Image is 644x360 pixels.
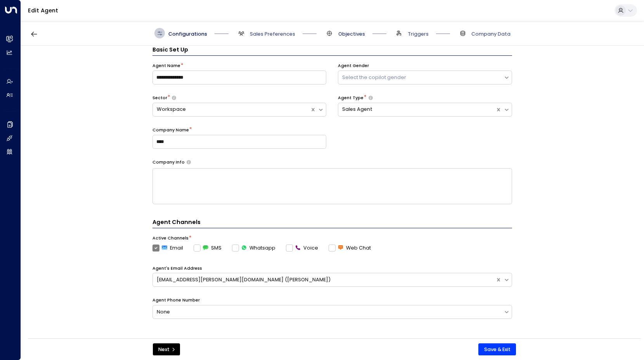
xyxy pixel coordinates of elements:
span: Configurations [168,31,207,38]
h4: Agent Channels [152,218,512,228]
div: Select the copilot gender [342,74,500,81]
div: [EMAIL_ADDRESS][PERSON_NAME][DOMAIN_NAME] ([PERSON_NAME]) [157,276,492,284]
span: Company Data [471,31,511,38]
label: Company Name [152,127,189,133]
label: Active Channels [152,235,189,241]
label: Agent Type [338,95,364,101]
button: Select whether your copilot will handle inquiries directly from leads or from brokers representin... [172,96,176,100]
label: Web Chat [329,245,371,251]
div: Sales Agent [342,106,492,113]
label: Agent Gender [338,63,369,69]
label: Sector [152,95,167,101]
button: Next [153,343,180,356]
label: SMS [194,245,222,251]
button: Provide a brief overview of your company, including your industry, products or services, and any ... [187,160,191,164]
label: Email [152,245,183,251]
span: Objectives [338,31,365,38]
a: Edit Agent [28,7,58,14]
label: Company Info [152,159,185,165]
button: Save & Exit [478,343,516,356]
button: Select whether your copilot will handle inquiries directly from leads or from brokers representin... [369,96,373,100]
label: Voice [286,245,318,251]
span: Triggers [408,31,429,38]
div: Workspace [157,106,306,113]
div: None [157,308,500,316]
h3: Basic Set Up [152,46,512,56]
label: Agent's Email Address [152,265,202,272]
label: Whatsapp [232,245,275,251]
label: Agent Phone Number [152,297,200,303]
label: Agent Name [152,63,180,69]
span: Sales Preferences [250,31,295,38]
